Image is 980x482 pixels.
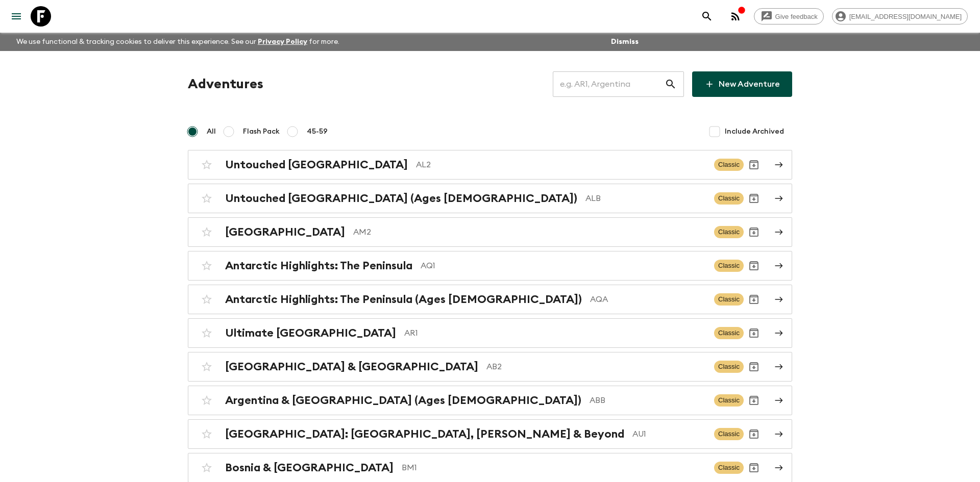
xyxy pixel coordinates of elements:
[744,155,764,175] button: Archive
[486,361,706,373] p: AB2
[744,424,764,444] button: Archive
[353,226,706,238] p: AM2
[744,256,764,276] button: Archive
[553,70,665,98] input: e.g. AR1, Argentina
[754,8,824,24] a: Give feedback
[844,13,967,20] span: [EMAIL_ADDRESS][DOMAIN_NAME]
[188,318,792,348] a: Ultimate [GEOGRAPHIC_DATA]AR1ClassicArchive
[6,6,27,27] button: menu
[225,225,345,239] h2: [GEOGRAPHIC_DATA]
[714,462,744,474] span: Classic
[421,260,706,272] p: AQ1
[188,386,792,415] a: Argentina & [GEOGRAPHIC_DATA] (Ages [DEMOGRAPHIC_DATA])ABBClassicArchive
[632,428,706,440] p: AU1
[402,462,706,474] p: BM1
[714,226,744,238] span: Classic
[416,159,706,171] p: AL2
[714,293,744,306] span: Classic
[744,222,764,242] button: Archive
[225,326,396,340] h2: Ultimate [GEOGRAPHIC_DATA]
[744,188,764,209] button: Archive
[225,259,412,272] h2: Antarctic Highlights: The Peninsula
[744,458,764,478] button: Archive
[608,35,641,49] button: Dismiss
[225,427,624,441] h2: [GEOGRAPHIC_DATA]: [GEOGRAPHIC_DATA], [PERSON_NAME] & Beyond
[225,192,577,205] h2: Untouched [GEOGRAPHIC_DATA] (Ages [DEMOGRAPHIC_DATA])
[697,6,717,27] button: search adventures
[714,260,744,272] span: Classic
[714,192,744,205] span: Classic
[770,13,823,20] span: Give feedback
[404,327,706,339] p: AR1
[188,150,792,180] a: Untouched [GEOGRAPHIC_DATA]AL2ClassicArchive
[188,184,792,213] a: Untouched [GEOGRAPHIC_DATA] (Ages [DEMOGRAPHIC_DATA])ALBClassicArchive
[714,327,744,339] span: Classic
[714,361,744,373] span: Classic
[744,323,764,343] button: Archive
[692,71,792,97] a: New Adventure
[188,352,792,382] a: [GEOGRAPHIC_DATA] & [GEOGRAPHIC_DATA]AB2ClassicArchive
[714,394,744,407] span: Classic
[590,293,706,306] p: AQA
[744,390,764,411] button: Archive
[258,38,307,45] a: Privacy Policy
[188,251,792,281] a: Antarctic Highlights: The PeninsulaAQ1ClassicArchive
[725,126,784,137] span: Include Archived
[243,126,280,137] span: Flash Pack
[188,74,263,94] h1: Adventures
[714,159,744,171] span: Classic
[744,289,764,310] button: Archive
[225,293,582,306] h2: Antarctic Highlights: The Peninsula (Ages [DEMOGRAPHIC_DATA])
[12,33,344,51] p: We use functional & tracking cookies to deliver this experience. See our for more.
[590,394,706,407] p: ABB
[188,217,792,247] a: [GEOGRAPHIC_DATA]AM2ClassicArchive
[225,360,478,373] h2: [GEOGRAPHIC_DATA] & [GEOGRAPHIC_DATA]
[225,394,581,407] h2: Argentina & [GEOGRAPHIC_DATA] (Ages [DEMOGRAPHIC_DATA])
[188,285,792,314] a: Antarctic Highlights: The Peninsula (Ages [DEMOGRAPHIC_DATA])AQAClassicArchive
[832,8,968,24] div: [EMAIL_ADDRESS][DOMAIN_NAME]
[307,126,328,137] span: 45-59
[744,357,764,377] button: Archive
[714,428,744,440] span: Classic
[188,419,792,449] a: [GEOGRAPHIC_DATA]: [GEOGRAPHIC_DATA], [PERSON_NAME] & BeyondAU1ClassicArchive
[225,158,408,171] h2: Untouched [GEOGRAPHIC_DATA]
[207,126,216,137] span: All
[225,461,394,474] h2: Bosnia & [GEOGRAPHIC_DATA]
[585,192,706,205] p: ALB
